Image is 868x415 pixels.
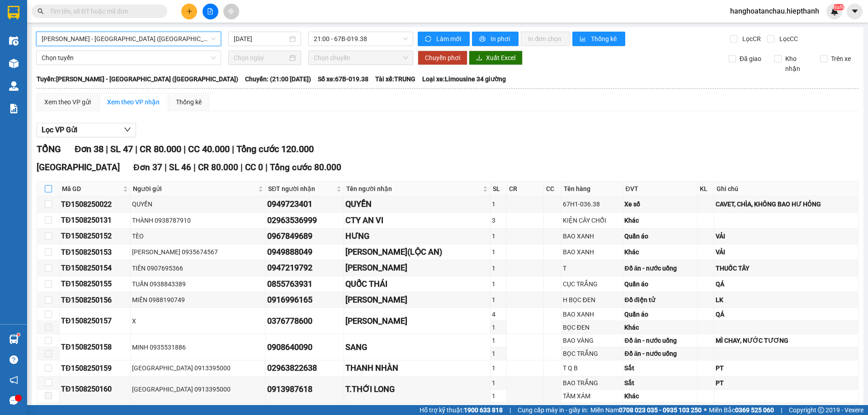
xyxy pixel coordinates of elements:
[492,378,505,388] div: 1
[420,405,503,415] span: Hỗ trợ kỹ thuật:
[624,378,696,388] div: Sắt
[266,196,344,212] td: 0949723401
[228,8,234,14] span: aim
[491,182,507,196] th: SL
[624,363,696,373] div: Sắt
[422,74,506,84] span: Loại xe: Limousine 34 giường
[132,363,264,373] div: [GEOGRAPHIC_DATA] 0913395000
[266,260,344,276] td: 0947219792
[198,162,238,173] span: CR 80.000
[624,336,696,345] div: Đồ ăn - nước uống
[418,32,470,46] button: syncLàm mới
[60,292,131,308] td: TĐ1508250156
[345,198,489,210] div: QUYỀN
[266,360,344,376] td: 02963822638
[50,6,156,16] input: Tìm tên, số ĐT hoặc mã đơn
[184,144,186,154] span: |
[107,97,160,107] div: Xem theo VP nhận
[61,315,129,326] div: TĐ1508250157
[132,316,264,326] div: X
[61,262,129,274] div: TĐ1508250154
[266,308,344,334] td: 0376778600
[61,341,129,353] div: TĐ1508250158
[509,405,511,415] span: |
[345,278,489,290] div: QUỐC THÁI
[9,355,18,364] span: question-circle
[188,144,230,154] span: CC 40.000
[345,230,489,242] div: HƯNG
[132,295,264,305] div: MIÊN 0988190749
[345,341,489,354] div: SANG
[716,263,857,273] div: THUỐC TÂY
[492,391,505,401] div: 1
[716,279,857,289] div: QÁ
[132,279,264,289] div: TUẤN 0938843389
[624,309,696,319] div: Quần áo
[507,182,544,196] th: CR
[266,244,344,260] td: 0949888049
[267,246,342,258] div: 0949888049
[60,228,131,244] td: TĐ1508250152
[344,292,491,308] td: PHAN PHÚC
[344,276,491,292] td: QUỐC THÁI
[267,198,342,210] div: 0949723401
[61,294,129,306] div: TĐ1508250156
[563,391,622,401] div: TẤM XÁM
[132,215,264,225] div: THÀNH 0938787910
[9,59,19,68] img: warehouse-icon
[833,4,844,10] sup: NaN
[165,162,167,173] span: |
[318,74,368,84] span: Số xe: 67B-019.38
[344,244,491,260] td: KIM THÚY(LỘC AN)
[8,6,19,19] img: logo-vxr
[245,74,311,84] span: Chuyến: (21:00 [DATE])
[9,81,19,91] img: warehouse-icon
[375,74,415,84] span: Tài xế: TRUNG
[345,362,489,374] div: THANH NHÀN
[60,260,131,276] td: TĐ1508250154
[698,182,714,196] th: KL
[776,34,799,44] span: Lọc CC
[38,8,44,14] span: search
[17,333,20,336] sup: 1
[563,349,622,359] div: BỌC TRẮNG
[563,263,622,273] div: T
[818,407,824,413] span: copyright
[344,260,491,276] td: NGỌC THẢO
[491,34,511,44] span: In phơi
[492,263,505,273] div: 1
[714,182,859,196] th: Ghi chú
[132,231,264,241] div: TÈO
[9,104,19,113] img: solution-icon
[619,406,702,414] strong: 0708 023 035 - 0935 103 250
[716,309,857,319] div: QÁ
[176,97,202,107] div: Thống kê
[716,363,857,373] div: PT
[135,144,137,154] span: |
[735,406,774,414] strong: 0369 525 060
[193,162,196,173] span: |
[61,199,129,210] div: TĐ1508250022
[47,65,218,93] h2: VP Nhận: 44
[709,405,774,415] span: Miền Bắc
[234,34,288,44] input: 15/08/2025
[132,199,264,209] div: QUYỀN
[344,360,491,376] td: THANH NHÀN
[61,383,129,395] div: TĐ1508250160
[314,51,408,65] span: Chọn chuyến
[561,182,623,196] th: Tên hàng
[716,336,857,345] div: MÌ CHAY, NƯỚC TƯƠNG
[37,75,238,83] b: Tuyến: [PERSON_NAME] - [GEOGRAPHIC_DATA] ([GEOGRAPHIC_DATA])
[266,213,344,228] td: 02963536999
[563,295,622,305] div: H BỌC ĐEN
[345,315,489,327] div: [PERSON_NAME]
[624,391,696,401] div: Khác
[344,228,491,244] td: HƯNG
[518,405,588,415] span: Cung cấp máy in - giấy in:
[716,231,857,241] div: VẢI
[5,65,73,79] h2: TC1508250185
[492,363,505,373] div: 1
[37,144,61,154] span: TỔNG
[61,363,129,374] div: TĐ1508250159
[469,51,523,65] button: downloadXuất Excel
